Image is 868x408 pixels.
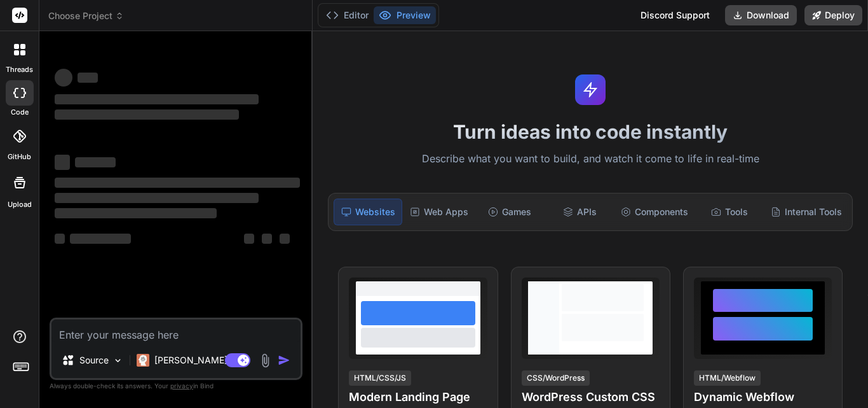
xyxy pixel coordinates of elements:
button: Preview [374,6,436,24]
div: APIs [546,199,613,225]
span: ‌ [280,234,290,244]
span: ‌ [55,155,70,170]
label: Upload [8,199,32,210]
div: Discord Support [633,5,717,25]
div: Tools [696,199,763,225]
span: ‌ [70,234,131,244]
div: Internal Tools [766,199,847,225]
div: HTML/Webflow [694,370,761,386]
label: threads [6,64,33,75]
img: icon [278,354,290,367]
div: HTML/CSS/JS [349,370,411,386]
div: Web Apps [405,199,473,225]
div: Websites [334,199,402,225]
span: ‌ [55,234,65,244]
div: Games [476,199,543,225]
span: ‌ [262,234,272,244]
span: ‌ [55,109,239,120]
div: Components [616,199,693,225]
button: Download [725,5,797,25]
h4: WordPress Custom CSS [522,388,660,406]
h4: Modern Landing Page [349,388,487,406]
label: GitHub [8,151,31,162]
img: Claude 4 Sonnet [137,354,149,367]
span: ‌ [75,157,116,167]
span: ‌ [55,69,72,87]
span: ‌ [55,94,259,104]
p: Describe what you want to build, and watch it come to life in real-time [320,151,860,167]
span: ‌ [55,208,217,218]
img: Pick Models [112,355,123,366]
span: Choose Project [48,10,124,22]
button: Deploy [804,5,862,25]
span: ‌ [78,73,98,83]
span: ‌ [244,234,254,244]
p: Source [79,354,109,367]
p: [PERSON_NAME] 4 S.. [154,354,249,367]
div: CSS/WordPress [522,370,590,386]
label: code [11,107,29,118]
p: Always double-check its answers. Your in Bind [50,380,302,392]
img: attachment [258,353,273,368]
button: Editor [321,6,374,24]
span: ‌ [55,193,259,203]
span: ‌ [55,178,300,188]
h1: Turn ideas into code instantly [320,120,860,143]
span: privacy [170,382,193,390]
